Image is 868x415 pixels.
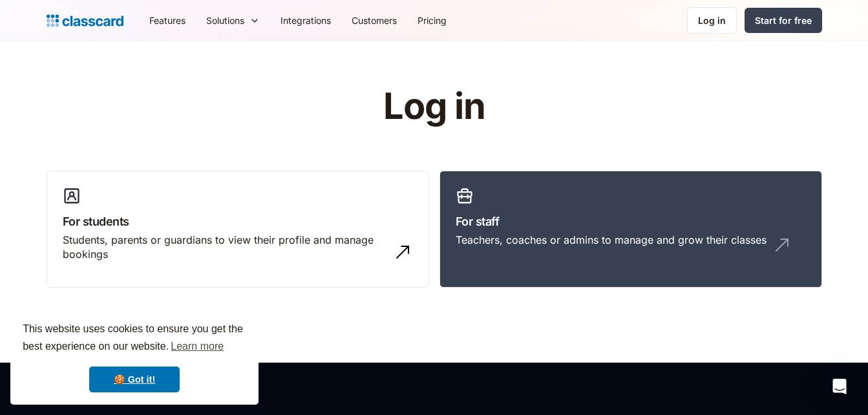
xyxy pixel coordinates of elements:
a: Customers [341,6,407,35]
a: Pricing [407,6,457,35]
a: For staffTeachers, coaches or admins to manage and grow their classes [439,171,822,288]
a: Integrations [270,6,341,35]
span: This website uses cookies to ensure you get the best experience on our website. [23,321,246,356]
div: Open Intercom Messenger [824,371,855,402]
a: Log in [687,7,737,34]
div: cookieconsent [10,309,259,405]
a: learn more about cookies [169,337,226,356]
a: Features [139,6,196,35]
h1: Log in [229,87,639,127]
h3: For staff [456,213,806,230]
div: Teachers, coaches or admins to manage and grow their classes [456,233,767,247]
a: For studentsStudents, parents or guardians to view their profile and manage bookings [47,171,429,288]
div: Start for free [755,14,812,27]
a: Start for free [745,8,822,33]
h3: For students [63,213,413,230]
div: Solutions [196,6,270,35]
a: dismiss cookie message [89,367,180,392]
div: Solutions [206,14,244,27]
a: home [47,12,123,30]
div: Log in [698,14,726,27]
div: Students, parents or guardians to view their profile and manage bookings [63,233,387,262]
